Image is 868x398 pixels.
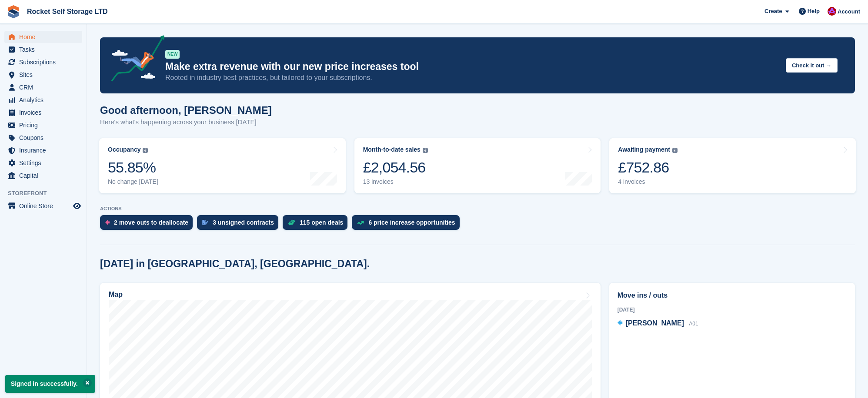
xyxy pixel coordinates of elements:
[72,201,82,211] a: Preview store
[363,159,428,176] div: £2,054.56
[618,306,847,314] div: [DATE]
[765,7,782,16] span: Create
[363,146,421,153] div: Month-to-date sales
[363,178,428,186] div: 13 invoices
[19,200,71,212] span: Online Store
[19,81,71,93] span: CRM
[108,146,140,153] div: Occupancy
[19,94,71,106] span: Analytics
[213,219,274,226] div: 3 unsigned contracts
[19,144,71,156] span: Insurance
[165,50,180,59] div: NEW
[288,219,295,226] img: deal-1b604bf984904fb50ccaf53a9ad4b4a5d6e5aea283cecdc64d6e3604feb123c2.svg
[99,138,346,193] a: Occupancy 55.85% No change [DATE]
[609,138,856,193] a: Awaiting payment £752.86 4 invoices
[4,94,82,106] a: menu
[4,56,82,68] a: menu
[19,132,71,144] span: Coupons
[23,4,111,19] a: Rocket Self Storage LTD
[618,159,678,176] div: £752.86
[165,73,779,83] p: Rooted in industry best practices, but tailored to your subscriptions.
[100,104,272,116] h1: Good afternoon, [PERSON_NAME]
[4,106,82,119] a: menu
[4,144,82,156] a: menu
[19,43,71,56] span: Tasks
[626,319,684,327] span: [PERSON_NAME]
[100,117,272,127] p: Here's what's happening across your business [DATE]
[4,157,82,169] a: menu
[828,7,836,16] img: Lee Tresadern
[357,221,364,225] img: price_increase_opportunities-93ffe204e8149a01c8c9dc8f82e8f89637d9d84a8eef4429ea346261dce0b2c0.svg
[368,219,455,226] div: 6 price increase opportunities
[100,258,370,270] h2: [DATE] in [GEOGRAPHIC_DATA], [GEOGRAPHIC_DATA].
[114,219,188,226] div: 2 move outs to deallocate
[4,31,82,43] a: menu
[100,206,855,212] p: ACTIONS
[4,132,82,144] a: menu
[4,69,82,81] a: menu
[100,215,197,234] a: 2 move outs to deallocate
[105,220,110,225] img: move_outs_to_deallocate_icon-f764333ba52eb49d3ac5e1228854f67142a1ed5810a6f6cc68b1a99e826820c5.svg
[618,290,847,301] h2: Move ins / outs
[143,148,148,153] img: icon-info-grey-7440780725fd019a000dd9b08b2336e03edf1995a4989e88bcd33f0948082b44.svg
[19,106,71,119] span: Invoices
[4,200,82,212] a: menu
[165,60,779,73] p: Make extra revenue with our new price increases tool
[108,178,158,186] div: No change [DATE]
[202,220,208,225] img: contract_signature_icon-13c848040528278c33f63329250d36e43548de30e8caae1d1a13099fd9432cc5.svg
[618,146,670,153] div: Awaiting payment
[672,148,678,153] img: icon-info-grey-7440780725fd019a000dd9b08b2336e03edf1995a4989e88bcd33f0948082b44.svg
[4,119,82,131] a: menu
[104,35,165,85] img: price-adjustments-announcement-icon-8257ccfd72463d97f412b2fc003d46551f7dbcb40ab6d574587a9cd5c0d94...
[300,219,343,226] div: 115 open deals
[19,157,71,169] span: Settings
[618,318,698,329] a: [PERSON_NAME] A01
[19,119,71,131] span: Pricing
[109,291,123,298] h2: Map
[354,138,601,193] a: Month-to-date sales £2,054.56 13 invoices
[808,7,820,16] span: Help
[283,215,352,234] a: 115 open deals
[618,178,678,186] div: 4 invoices
[197,215,283,234] a: 3 unsigned contracts
[838,7,860,16] span: Account
[5,375,95,393] p: Signed in successfully.
[4,169,82,182] a: menu
[108,159,158,176] div: 55.85%
[423,148,428,153] img: icon-info-grey-7440780725fd019a000dd9b08b2336e03edf1995a4989e88bcd33f0948082b44.svg
[7,5,20,18] img: stora-icon-8386f47178a22dfd0bd8f6a31ec36ba5ce8667c1dd55bd0f319d3a0aa187defe.svg
[19,169,71,182] span: Capital
[19,69,71,81] span: Sites
[786,58,838,73] button: Check it out →
[8,189,87,198] span: Storefront
[4,81,82,93] a: menu
[19,31,71,43] span: Home
[19,56,71,68] span: Subscriptions
[4,43,82,56] a: menu
[352,215,464,234] a: 6 price increase opportunities
[689,321,698,327] span: A01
